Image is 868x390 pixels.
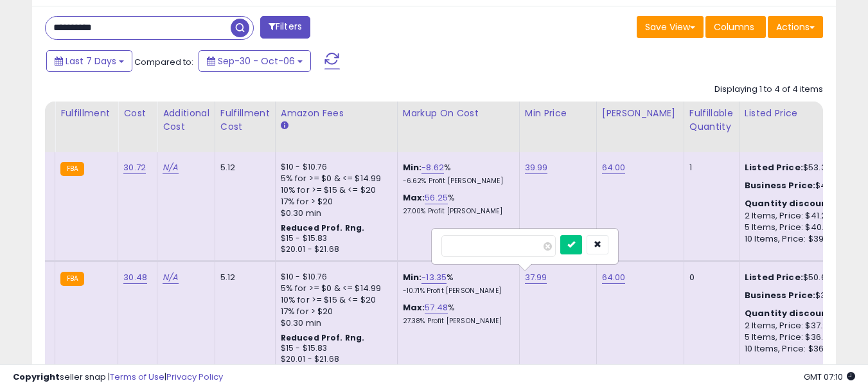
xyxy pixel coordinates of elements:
[637,16,704,38] button: Save View
[123,271,147,284] a: 30.48
[281,233,387,244] div: $15 - $15.83
[421,161,444,174] a: -8.62
[403,272,509,296] div: %
[281,208,387,219] div: $0.30 min
[220,162,265,173] div: 5.12
[134,56,193,68] span: Compared to:
[66,55,116,67] span: Last 7 Days
[745,233,851,245] div: 10 Items, Price: $39.99
[714,21,754,33] span: Columns
[218,55,295,67] span: Sep-30 - Oct-06
[745,290,851,301] div: $37.98
[35,75,45,85] img: tab_domain_overview_orange.svg
[745,197,837,209] b: Quantity discounts
[281,196,387,208] div: 17% for > $20
[403,301,425,314] b: Max:
[142,76,217,84] div: Keywords by Traffic
[602,107,678,120] div: [PERSON_NAME]
[689,272,729,283] div: 0
[403,161,422,173] b: Min:
[403,302,509,326] div: %
[281,317,387,329] div: $0.30 min
[260,16,310,39] button: Filters
[21,21,31,31] img: logo_orange.svg
[281,120,288,132] small: Amazon Fees.
[163,271,178,284] a: N/A
[525,107,591,120] div: Min Price
[705,16,766,38] button: Columns
[46,50,132,72] button: Last 7 Days
[745,162,851,173] div: $53.32
[403,191,425,204] b: Max:
[220,107,270,134] div: Fulfillment Cost
[714,84,823,96] div: Displaying 1 to 4 of 4 items
[745,307,837,319] b: Quantity discounts
[745,272,851,283] div: $50.65
[123,161,146,174] a: 30.72
[281,107,392,120] div: Amazon Fees
[281,272,387,283] div: $10 - $10.76
[281,283,387,294] div: 5% for >= $0 & <= $14.99
[13,371,60,383] strong: Copyright
[745,308,851,319] div: :
[13,371,223,384] div: seller snap | |
[403,192,509,216] div: %
[745,180,851,191] div: $42.08
[281,162,387,173] div: $10 - $10.76
[745,271,803,283] b: Listed Price:
[281,173,387,184] div: 5% for >= $0 & <= $14.99
[745,179,815,191] b: Business Price:
[403,107,514,120] div: Markup on Cost
[60,162,84,176] small: FBA
[403,177,509,186] p: -6.62% Profit [PERSON_NAME]
[33,33,141,44] div: Domain: [DOMAIN_NAME]
[689,107,734,134] div: Fulfillable Quantity
[163,107,209,134] div: Additional Cost
[166,371,223,383] a: Privacy Policy
[745,107,856,120] div: Listed Price
[745,320,851,332] div: 2 Items, Price: $37.24
[123,107,152,120] div: Cost
[745,198,851,209] div: :
[281,222,365,233] b: Reduced Prof. Rng.
[281,306,387,317] div: 17% for > $20
[745,161,803,173] b: Listed Price:
[36,21,63,31] div: v 4.0.25
[397,102,519,152] th: The percentage added to the cost of goods (COGS) that forms the calculator for Min & Max prices.
[525,271,547,284] a: 37.99
[768,16,823,38] button: Actions
[689,162,729,173] div: 1
[745,210,851,222] div: 2 Items, Price: $41.25
[110,371,164,383] a: Terms of Use
[745,332,851,343] div: 5 Items, Price: $36.48
[425,191,448,204] a: 56.25
[403,317,509,326] p: 27.38% Profit [PERSON_NAME]
[403,162,509,186] div: %
[128,75,138,85] img: tab_keywords_by_traffic_grey.svg
[602,161,626,174] a: 64.00
[49,76,115,84] div: Domain Overview
[425,301,448,314] a: 57.48
[804,371,855,383] span: 2025-10-14 07:10 GMT
[602,271,626,284] a: 64.00
[281,332,365,343] b: Reduced Prof. Rng.
[745,289,815,301] b: Business Price:
[403,287,509,296] p: -10.71% Profit [PERSON_NAME]
[163,161,178,174] a: N/A
[281,244,387,255] div: $20.01 - $21.68
[281,184,387,196] div: 10% for >= $15 & <= $20
[403,207,509,216] p: 27.00% Profit [PERSON_NAME]
[745,343,851,355] div: 10 Items, Price: $36.1
[745,222,851,233] div: 5 Items, Price: $40.41
[60,272,84,286] small: FBA
[21,33,31,44] img: website_grey.svg
[403,271,422,283] b: Min:
[281,294,387,306] div: 10% for >= $15 & <= $20
[220,272,265,283] div: 5.12
[60,107,112,120] div: Fulfillment
[281,343,387,354] div: $15 - $15.83
[421,271,447,284] a: -13.35
[525,161,548,174] a: 39.99
[199,50,311,72] button: Sep-30 - Oct-06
